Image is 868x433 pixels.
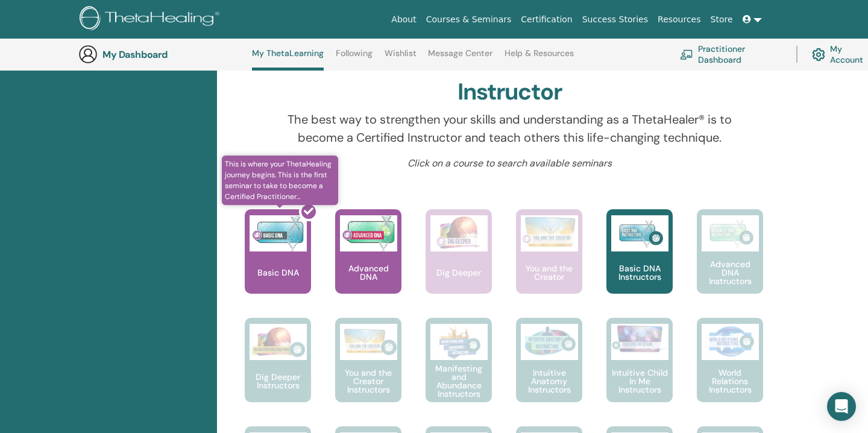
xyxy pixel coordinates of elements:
p: The best way to strengthen your skills and understanding as a ThetaHealer® is to become a Certifi... [286,110,735,147]
a: Following [336,48,373,68]
a: My ThetaLearning [252,48,324,71]
p: Advanced DNA Instructors [697,260,763,285]
a: Practitioner Dashboard [680,41,782,68]
a: About [386,8,421,31]
a: Manifesting and Abundance Instructors Manifesting and Abundance Instructors [426,318,492,426]
img: Manifesting and Abundance Instructors [430,324,488,360]
a: Advanced DNA Instructors Advanced DNA Instructors [697,209,763,318]
a: You and the Creator Instructors You and the Creator Instructors [335,318,401,426]
img: Basic DNA [250,215,307,251]
img: Dig Deeper Instructors [250,324,307,360]
a: You and the Creator You and the Creator [516,209,582,318]
p: Dig Deeper [432,268,486,277]
a: Intuitive Anatomy Instructors Intuitive Anatomy Instructors [516,318,582,426]
h2: Instructor [458,78,563,106]
img: Intuitive Anatomy Instructors [521,324,578,360]
h3: My Dashboard [102,49,223,60]
img: generic-user-icon.jpg [78,45,98,64]
p: World Relations Instructors [697,368,763,394]
img: logo.png [80,6,224,33]
a: Message Center [428,48,492,68]
a: This is where your ThetaHealing journey begins. This is the first seminar to take to become a Cer... [245,209,311,318]
p: Intuitive Child In Me Instructors [606,368,673,394]
p: You and the Creator Instructors [335,368,401,394]
span: This is where your ThetaHealing journey begins. This is the first seminar to take to become a Cer... [222,156,338,205]
a: Dig Deeper Instructors Dig Deeper Instructors [245,318,311,426]
img: cog.svg [812,45,825,64]
a: Intuitive Child In Me Instructors Intuitive Child In Me Instructors [606,318,673,426]
a: Certification [516,8,577,31]
a: Store [706,8,738,31]
img: Dig Deeper [430,215,488,251]
img: Advanced DNA [340,215,397,251]
a: Basic DNA Instructors Basic DNA Instructors [606,209,673,318]
p: Intuitive Anatomy Instructors [516,368,582,394]
p: Click on a course to search available seminars [286,156,735,171]
a: Advanced DNA Advanced DNA [335,209,401,318]
p: You and the Creator [516,264,582,281]
a: Success Stories [577,8,653,31]
a: World Relations Instructors World Relations Instructors [697,318,763,426]
img: World Relations Instructors [702,324,759,360]
p: Dig Deeper Instructors [245,373,311,390]
a: Resources [653,8,706,31]
p: Basic DNA Instructors [606,264,673,281]
img: Basic DNA Instructors [611,215,668,251]
img: chalkboard-teacher.svg [680,49,693,59]
a: Help & Resources [505,48,574,68]
img: Intuitive Child In Me Instructors [611,324,668,353]
p: Advanced DNA [335,264,401,281]
img: Advanced DNA Instructors [702,215,759,251]
img: You and the Creator Instructors [340,324,397,360]
p: Manifesting and Abundance Instructors [426,364,492,398]
a: Courses & Seminars [421,8,517,31]
div: Open Intercom Messenger [827,392,856,421]
a: Dig Deeper Dig Deeper [426,209,492,318]
img: You and the Creator [521,215,578,248]
a: Wishlist [385,48,417,68]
